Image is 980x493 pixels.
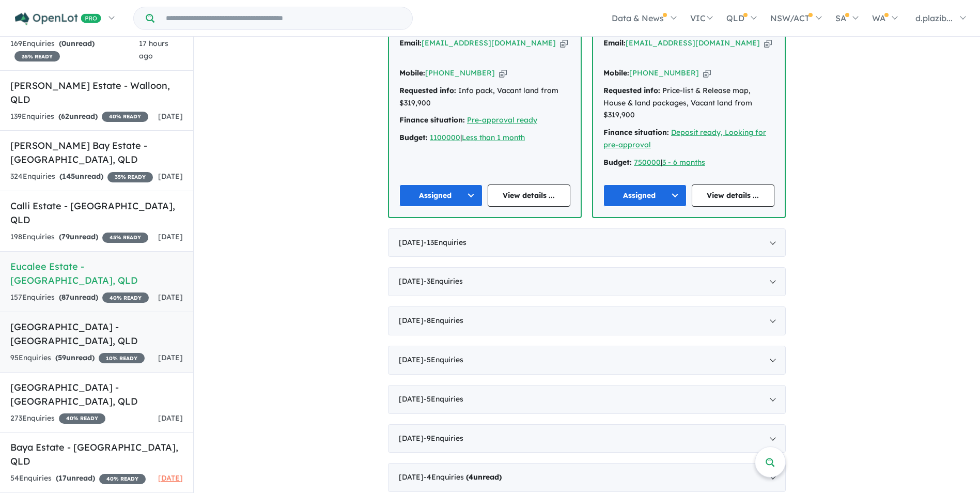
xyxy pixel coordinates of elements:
strong: ( unread) [55,353,95,362]
div: [DATE] [388,267,786,296]
span: 0 [61,39,66,48]
strong: Email: [399,38,422,48]
a: 1100000 [430,133,460,142]
button: Copy [499,68,507,79]
span: [DATE] [158,292,183,302]
span: - 5 Enquir ies [424,394,463,404]
div: 54 Enquir ies [10,472,146,485]
strong: Mobile: [603,68,629,78]
span: [DATE] [158,413,183,423]
input: Try estate name, suburb, builder or developer [157,7,410,29]
div: | [399,132,570,144]
div: [DATE] [388,228,786,257]
strong: ( unread) [58,112,98,121]
span: 40 % READY [99,474,146,484]
strong: Mobile: [399,68,425,78]
div: [DATE] [388,306,786,335]
div: [DATE] [388,385,786,414]
span: 35 % READY [107,172,153,182]
strong: Finance situation: [399,115,465,125]
div: Info pack, Vacant land from $319,900 [399,85,570,110]
span: 87 [61,292,70,302]
div: 324 Enquir ies [10,171,153,183]
div: 273 Enquir ies [10,412,105,425]
h5: Eucalee Estate - [GEOGRAPHIC_DATA] , QLD [10,259,183,287]
a: 750000 [634,158,661,167]
h5: Baya Estate - [GEOGRAPHIC_DATA] , QLD [10,440,183,468]
strong: ( unread) [59,39,95,48]
button: Copy [560,38,568,49]
span: 4 [469,472,473,482]
span: 10 % READY [99,353,145,363]
span: - 4 Enquir ies [424,472,502,482]
span: [DATE] [158,473,183,483]
strong: Requested info: [603,86,660,95]
h5: [PERSON_NAME] Bay Estate - [GEOGRAPHIC_DATA] , QLD [10,138,183,166]
span: 145 [62,172,75,181]
h5: [PERSON_NAME] Estate - Walloon , QLD [10,79,183,106]
span: - 5 Enquir ies [424,355,463,364]
span: [DATE] [158,353,183,362]
div: [DATE] [388,346,786,375]
div: 139 Enquir ies [10,111,148,123]
strong: ( unread) [466,472,502,482]
div: [DATE] [388,463,786,492]
span: 62 [61,112,69,121]
span: d.plazib... [915,13,953,23]
span: 40 % READY [102,292,149,303]
div: 198 Enquir ies [10,231,148,243]
a: Less than 1 month [462,133,525,142]
h5: Calli Estate - [GEOGRAPHIC_DATA] , QLD [10,199,183,227]
strong: Email: [603,38,626,48]
a: View details ... [692,184,775,207]
span: 40 % READY [59,413,105,424]
button: Copy [703,68,711,79]
div: 95 Enquir ies [10,352,145,364]
strong: ( unread) [59,172,103,181]
div: [DATE] [388,424,786,453]
a: [PHONE_NUMBER] [425,68,495,78]
strong: ( unread) [59,232,98,241]
span: 59 [58,353,66,362]
a: 3 - 6 months [662,158,705,167]
a: [EMAIL_ADDRESS][DOMAIN_NAME] [626,38,760,48]
span: 40 % READY [102,112,148,122]
strong: Requested info: [399,86,456,95]
strong: Budget: [603,158,632,167]
span: 35 % READY [14,51,60,61]
span: [DATE] [158,232,183,241]
h5: [GEOGRAPHIC_DATA] - [GEOGRAPHIC_DATA] , QLD [10,380,183,408]
img: Openlot PRO Logo White [15,12,101,25]
span: - 13 Enquir ies [424,238,466,247]
span: 79 [61,232,70,241]
strong: Finance situation: [603,128,669,137]
span: 17 hours ago [139,39,168,60]
div: | [603,157,774,169]
strong: ( unread) [59,292,98,302]
span: [DATE] [158,172,183,181]
a: View details ... [488,184,571,207]
h5: [GEOGRAPHIC_DATA] - [GEOGRAPHIC_DATA] , QLD [10,320,183,348]
strong: Budget: [399,133,428,142]
span: - 9 Enquir ies [424,434,463,443]
strong: ( unread) [56,473,95,483]
span: 17 [58,473,67,483]
span: - 3 Enquir ies [424,276,463,286]
button: Assigned [399,184,483,207]
span: - 8 Enquir ies [424,316,463,325]
a: [EMAIL_ADDRESS][DOMAIN_NAME] [422,38,556,48]
u: Pre-approval ready [467,115,537,125]
div: 157 Enquir ies [10,291,149,304]
a: [PHONE_NUMBER] [629,68,699,78]
button: Copy [764,38,772,49]
span: [DATE] [158,112,183,121]
span: 45 % READY [102,233,148,243]
a: Deposit ready, Looking for pre-approval [603,128,766,149]
div: 169 Enquir ies [10,38,139,63]
button: Assigned [603,184,687,207]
